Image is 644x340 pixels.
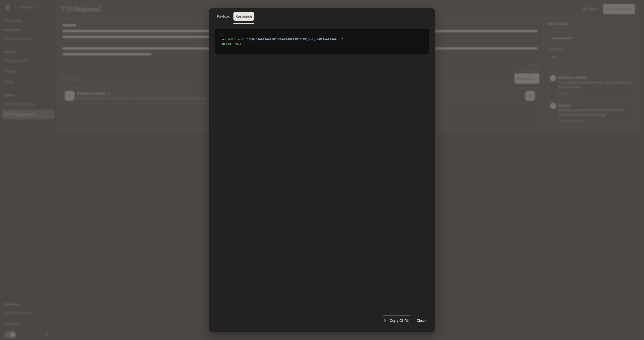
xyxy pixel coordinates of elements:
span: { [219,32,221,37]
button: Response [233,12,254,21]
span: audioContent [222,37,243,41]
span: usage [222,41,231,46]
span: " SUQzBAAAAAAAIlRTU0UAAAAOAAADTGF2ZjYxLjcuMTAwAAAAAA ... " [247,37,344,41]
div: : [222,41,425,46]
span: null [234,41,242,46]
button: Payload [215,12,232,21]
button: Close [413,316,429,326]
button: Copy CURL [382,315,411,326]
span: } [219,46,221,50]
div: : [222,37,425,41]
